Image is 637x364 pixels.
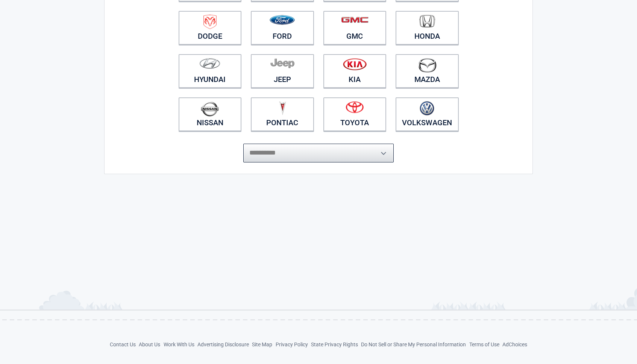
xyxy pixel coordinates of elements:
a: Mazda [396,54,459,88]
a: Pontiac [251,97,314,131]
a: Privacy Policy [276,341,308,347]
a: AdChoices [502,341,527,347]
img: hyundai [199,58,220,69]
img: toyota [346,101,364,113]
a: Contact Us [110,341,136,347]
a: Terms of Use [469,341,499,347]
a: Advertising Disclosure [197,341,249,347]
img: nissan [201,101,219,117]
a: Volkswagen [396,97,459,131]
img: honda [419,15,435,28]
a: Toyota [323,97,387,131]
a: About Us [139,341,160,347]
img: pontiac [279,101,286,115]
img: volkswagen [420,101,434,116]
a: Dodge [179,11,242,45]
a: Hyundai [179,54,242,88]
a: Site Map [252,341,272,347]
img: kia [343,58,367,70]
img: ford [270,15,295,25]
img: gmc [341,17,369,23]
a: Work With Us [164,341,194,347]
a: Honda [396,11,459,45]
a: Nissan [179,97,242,131]
a: Kia [323,54,387,88]
a: State Privacy Rights [311,341,358,347]
img: dodge [203,15,217,29]
a: Do Not Sell or Share My Personal Information [361,341,466,347]
a: Ford [251,11,314,45]
a: Jeep [251,54,314,88]
img: mazda [418,58,437,73]
img: jeep [270,58,294,68]
a: GMC [323,11,387,45]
